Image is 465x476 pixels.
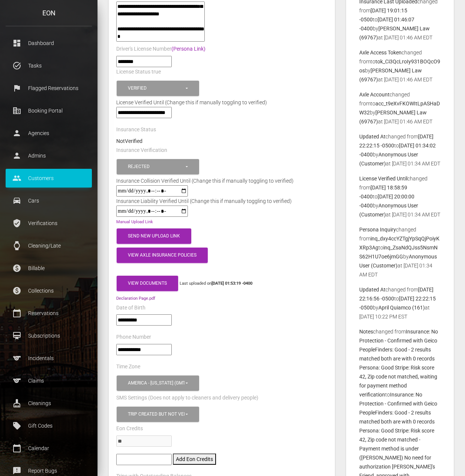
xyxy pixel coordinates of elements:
p: Reservations [11,308,86,319]
p: Cleaning/Late [11,240,86,251]
b: inq_dxy4ccYZTgjYpSqQjPoiyKXRp3Ag [359,236,439,251]
p: Customers [11,173,86,184]
b: [PERSON_NAME] Law (69767) [359,26,430,41]
label: License Status true [116,68,161,76]
div: Insurance Liability Verified Until (Change this if manually toggling to verified) [111,197,297,206]
b: Notes [359,329,373,335]
b: [DATE] 19:01:15 -0500 [359,8,407,23]
a: cleaning_services Cleanings [6,394,92,413]
a: Declaration Page.pdf [116,296,155,301]
b: [PERSON_NAME] Law (69767) [359,110,427,125]
p: Gift Codes [11,420,86,431]
a: task_alt Tasks [6,56,92,75]
p: Admins [11,150,86,161]
button: Rejected [117,159,199,174]
b: Updated At [359,134,385,140]
a: paid Collections [6,281,92,300]
button: Verified [117,81,199,96]
b: April Quiamco (161) [378,305,425,311]
strong: NotVerified [116,138,142,144]
div: Verified [128,85,184,92]
b: tok_Ci3QcLroIy931BOQcO9os [359,59,440,74]
p: Tasks [11,60,86,71]
p: Dashboard [11,38,86,49]
button: Send New Upload Link [117,228,191,244]
p: changed from to by at [DATE] 01:46 AM EDT [359,90,441,126]
a: card_membership Subscriptions [6,326,92,345]
b: inq_ZsaNdQJss5NsmNS62H1U7oe6jmGG [359,245,438,260]
label: Phone Number [116,333,151,341]
a: flag Flagged Reservations [6,79,92,98]
p: Incidentals [11,353,86,364]
p: Calendar [11,443,86,454]
strong: [DATE] 01:53:19 -0400 [211,281,252,286]
a: corporate_fare Booking Portal [6,101,92,120]
button: Trip created but not verified, Customer is verified and trip is set to go [117,407,199,422]
a: dashboard Dashboard [6,34,92,53]
b: acc_t9eXvFKOWItLpASHaDW32 [359,101,440,116]
label: Date of Birth [116,304,145,312]
p: Collections [11,285,86,296]
p: Cars [11,195,86,206]
b: License Verified Until [359,176,407,182]
p: Flagged Reservations [11,83,86,94]
b: Anonymous User (Customer) [359,152,418,167]
p: Subscriptions [11,330,86,341]
p: Cleanings [11,398,86,409]
label: Insurance Status [116,126,156,134]
b: Anonymous User (Customer) [359,203,418,218]
p: Billable [11,263,86,274]
div: License Verified Until (Change this if manually toggling to verified) [111,98,333,107]
a: people Customers [6,169,92,188]
p: changed from to by at [DATE] 01:34 AM EDT [359,225,441,279]
b: Axle Access Token [359,50,402,56]
div: Insurance Collision Verified Until (Change this if manually toggling to verified) [111,176,299,185]
a: person Agencies [6,124,92,143]
p: changed from to by at [DATE] 01:46 AM EDT [359,48,441,84]
a: watch Cleaning/Late [6,236,92,255]
b: [DATE] 20:00:00 -0400 [359,194,414,209]
div: Rejected [128,164,184,170]
div: Trip created but not verified , Customer is verified and trip is set to go [128,411,184,417]
label: Eon Credits [116,425,143,432]
p: Claims [11,375,86,386]
label: Driver's License Number [116,45,205,53]
b: [DATE] 01:46:07 -0400 [359,17,414,32]
a: Manual Upload Link [116,219,153,224]
button: View Axle Insurance Policies [117,248,208,263]
button: View Documents [117,276,178,291]
p: Verifications [11,218,86,229]
b: Persona Inquiry [359,227,396,233]
label: Time Zone [116,363,140,371]
button: America - New York (GMT -05:00) [117,375,199,391]
a: (Persona Link) [171,46,205,52]
p: changed from to by at [DATE] 01:34 AM EDT [359,132,441,168]
button: Add Eon Credits [173,453,216,465]
a: sports Incidentals [6,349,92,368]
div: America - [US_STATE] (GMT -05:00) [128,380,184,386]
label: Insurance Verification [116,147,167,154]
a: calendar_today Calendar [6,439,92,458]
a: verified_user Verifications [6,214,92,233]
small: Last uploaded on [180,281,252,286]
a: calendar_today Reservations [6,304,92,323]
a: drive_eta Cars [6,191,92,210]
b: Updated At [359,287,385,293]
b: [DATE] 18:58:59 -0400 [359,185,407,200]
p: Booking Portal [11,105,86,116]
p: changed from to by at [DATE] 10:22 PM EST [359,285,441,321]
b: Axle Account [359,92,390,98]
p: Agencies [11,128,86,139]
a: local_offer Gift Codes [6,416,92,435]
p: changed from to by at [DATE] 01:34 AM EDT [359,174,441,219]
b: [PERSON_NAME] Law (69767) [359,68,422,83]
a: sports Claims [6,371,92,390]
label: SMS Settings (Does not apply to cleaners and delivery people) [116,394,258,402]
a: paid Billable [6,259,92,278]
a: person Admins [6,146,92,165]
